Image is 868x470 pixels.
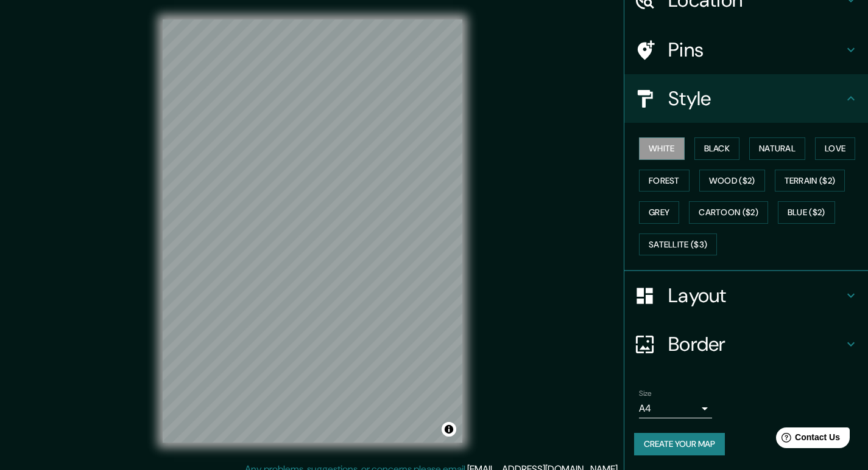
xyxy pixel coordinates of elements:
[778,201,835,224] button: Blue ($2)
[639,233,717,256] button: Satellite ($3)
[639,201,679,224] button: Grey
[639,389,652,399] label: Size
[668,38,844,62] h4: Pins
[634,433,725,455] button: Create your map
[639,170,690,192] button: Forest
[775,170,845,192] button: Terrain ($2)
[163,19,462,443] canvas: Map
[689,201,768,224] button: Cartoon ($2)
[668,283,844,308] h4: Layout
[442,422,456,437] button: Toggle attribution
[668,86,844,111] h4: Style
[639,137,685,160] button: White
[760,423,855,457] iframe: Help widget launcher
[624,320,868,368] div: Border
[624,26,868,74] div: Pins
[815,137,855,160] button: Love
[699,170,765,192] button: Wood ($2)
[624,271,868,320] div: Layout
[639,399,712,418] div: A4
[749,137,805,160] button: Natural
[624,74,868,123] div: Style
[668,332,844,356] h4: Border
[694,137,740,160] button: Black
